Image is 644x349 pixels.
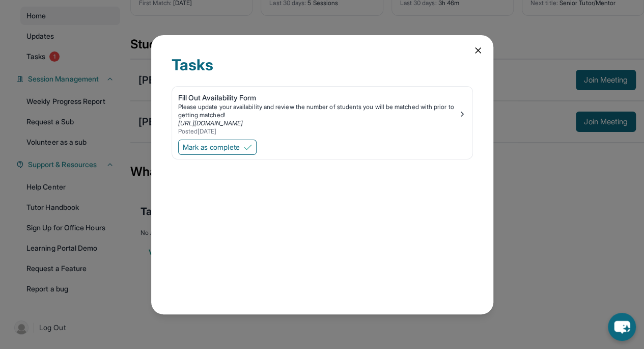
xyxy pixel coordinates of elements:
div: Posted [DATE] [178,127,458,136]
a: [URL][DOMAIN_NAME] [178,119,243,127]
button: chat-button [608,313,636,341]
span: Mark as complete [183,142,240,152]
div: Please update your availability and review the number of students you will be matched with prior ... [178,103,458,119]
img: Mark as complete [244,143,252,151]
div: Tasks [172,56,473,86]
button: Mark as complete [178,140,257,155]
a: Fill Out Availability FormPlease update your availability and review the number of students you w... [172,87,472,138]
div: Fill Out Availability Form [178,93,458,103]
